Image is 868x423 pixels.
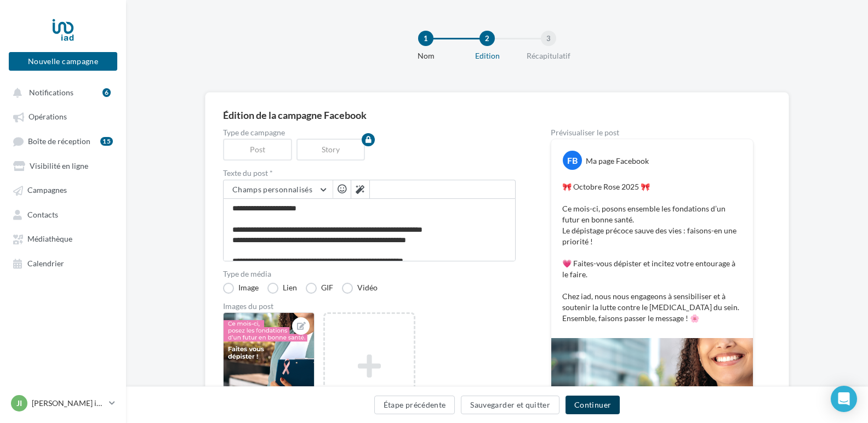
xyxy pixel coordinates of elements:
div: Images du post [223,302,516,310]
button: Continuer [566,396,620,414]
p: 🎀 Octobre Rose 2025 🎀 Ce mois-ci, posons ensemble les fondations d’un futur en bonne santé. Le dé... [562,181,742,324]
label: Vidéo [342,283,378,294]
label: Lien [267,283,297,294]
a: ji [PERSON_NAME] iadfrance [9,393,117,414]
span: Notifications [29,88,73,97]
a: Médiathèque [7,228,119,248]
div: Ma page Facebook [586,156,649,167]
div: Récapitulatif [513,50,584,61]
span: Opérations [28,112,67,122]
span: Contacts [27,210,58,219]
p: [PERSON_NAME] iadfrance [32,398,105,409]
div: Nom [391,50,461,61]
span: Champs personnalisés [232,185,312,194]
div: Open Intercom Messenger [831,386,857,412]
label: Type de campagne [223,129,516,136]
label: Texte du post * [223,169,516,177]
label: Type de média [223,270,516,278]
a: Opérations [7,106,119,126]
a: Contacts [7,204,119,224]
span: Médiathèque [27,235,72,244]
div: Edition [452,50,522,61]
span: ji [16,398,22,409]
div: 2 [479,31,495,46]
label: GIF [306,283,333,294]
div: 1 [418,31,433,46]
div: Prévisualiser le post [551,129,753,136]
span: Visibilité en ligne [30,161,88,170]
span: Calendrier [27,259,64,268]
label: Image [223,283,259,294]
button: Champs personnalisés [224,180,333,199]
div: FB [563,151,582,170]
a: Visibilité en ligne [7,156,119,175]
div: 3 [541,31,556,46]
button: Notifications 6 [7,82,115,102]
span: Campagnes [27,186,67,195]
a: Boîte de réception15 [7,131,119,151]
button: Étape précédente [374,396,455,414]
button: Sauvegarder et quitter [461,396,559,414]
span: Boîte de réception [28,136,90,146]
a: Campagnes [7,180,119,199]
div: 15 [100,137,113,146]
div: 6 [102,88,111,97]
a: Calendrier [7,253,119,273]
div: Édition de la campagne Facebook [223,110,771,120]
button: Nouvelle campagne [9,52,117,71]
